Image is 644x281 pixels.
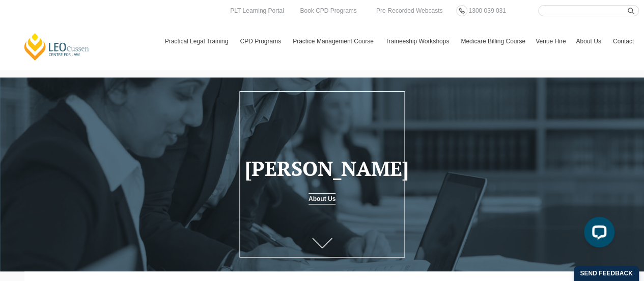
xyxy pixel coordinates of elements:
span: 1300 039 031 [468,7,506,14]
a: Medicare Billing Course [456,27,530,56]
a: PLT Learning Portal [228,5,287,16]
a: Contact [608,27,639,56]
a: Book CPD Programs [297,5,359,16]
a: About Us [571,27,607,56]
a: Venue Hire [530,27,571,56]
a: Traineeship Workshops [380,27,456,56]
a: CPD Programs [235,27,288,56]
a: 1300 039 031 [466,5,508,16]
a: Pre-Recorded Webcasts [374,5,445,16]
a: Practical Legal Training [160,27,235,56]
a: [PERSON_NAME] Centre for Law [23,32,91,61]
iframe: LiveChat chat widget [576,213,619,256]
a: About Us [309,193,335,205]
h1: [PERSON_NAME] [245,157,400,180]
a: Practice Management Course [288,27,380,56]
